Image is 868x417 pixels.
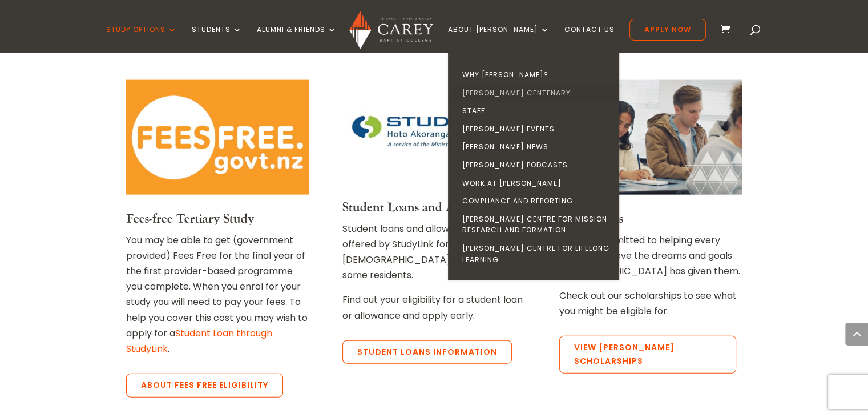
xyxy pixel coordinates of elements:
a: [PERSON_NAME] Centre for Mission Research and Formation [451,210,622,239]
a: View [PERSON_NAME] Scholarships [559,336,736,374]
a: [PERSON_NAME] Events [451,120,622,138]
a: [PERSON_NAME] Centenary [451,84,622,102]
a: [PERSON_NAME] Podcasts [451,156,622,174]
a: Student Loans Information [342,340,512,364]
p: You may be able to get (government provided) Fees Free for the final year of the first provider-b... [126,232,309,357]
a: Fees-free Tertiary Study [126,211,254,227]
a: Why [PERSON_NAME]? [451,66,622,84]
a: [PERSON_NAME] News [451,138,622,156]
a: Contact Us [564,26,615,53]
p: Student loans and allowances are offered by StudyLink for [DEMOGRAPHIC_DATA] citizens and some re... [342,221,525,292]
img: Link to FeesFree page [126,80,309,194]
a: Alumni & Friends [257,26,337,53]
img: Carey students in class [559,80,742,194]
p: Check out our scholarships to see what you might be eligible for. [559,288,742,319]
a: Compliance and Reporting [451,192,622,210]
img: Link to StudyLink site [342,80,525,183]
img: Carey Baptist College [349,11,433,49]
a: Student Loans and Allowances [342,199,506,215]
p: We are committed to helping every student achieve the dreams and goals [DEMOGRAPHIC_DATA] has giv... [559,232,742,288]
a: Link to StudyLink site [342,174,525,187]
a: Staff [451,102,622,120]
a: About Fees Free eligibility [126,374,283,398]
a: Students [192,26,242,53]
a: Carey students in class [559,185,742,198]
p: Find out your eligibility for a student loan or allowance and apply early. [342,292,525,323]
a: Student Loan through StudyLink [126,327,272,355]
a: [PERSON_NAME] Centre for Lifelong Learning [451,239,622,268]
a: Link to FeesFree page [126,185,309,198]
a: Apply Now [629,19,706,41]
a: Study Options [106,26,177,53]
a: Work at [PERSON_NAME] [451,174,622,193]
a: About [PERSON_NAME] [448,26,550,53]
